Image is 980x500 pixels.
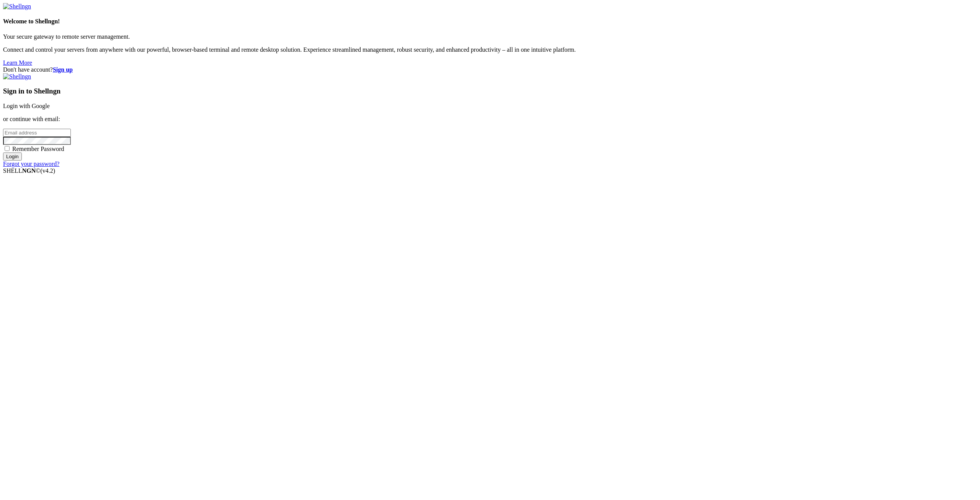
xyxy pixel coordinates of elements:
[3,152,22,161] input: Login
[53,66,73,73] a: Sign up
[3,129,71,137] input: Email address
[22,167,36,174] b: NGN
[3,33,977,40] p: Your secure gateway to remote server management.
[3,73,31,80] img: Shellngn
[3,18,977,25] h4: Welcome to Shellngn!
[5,146,10,151] input: Remember Password
[3,66,977,73] div: Don't have account?
[3,161,59,167] a: Forgot your password?
[3,46,977,53] p: Connect and control your servers from anywhere with our powerful, browser-based terminal and remo...
[3,116,977,123] p: or continue with email:
[3,87,977,95] h3: Sign in to Shellngn
[3,167,55,174] span: SHELL ©
[3,103,50,109] a: Login with Google
[41,167,56,174] span: 4.2.0
[3,59,32,66] a: Learn More
[12,146,64,152] span: Remember Password
[3,3,31,10] img: Shellngn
